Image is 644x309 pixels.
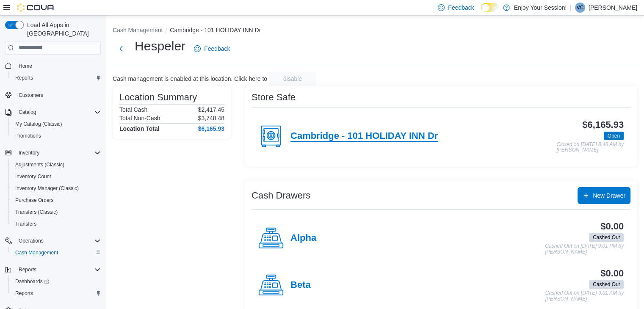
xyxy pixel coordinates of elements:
button: Inventory [2,147,104,159]
button: disable [269,72,316,86]
button: Operations [15,236,47,246]
button: Next [113,40,130,57]
button: Reports [15,265,40,275]
p: Cashed Out on [DATE] 9:01 AM by [PERSON_NAME] [545,290,624,302]
a: Home [15,61,36,71]
button: New Drawer [578,187,630,204]
h3: $0.00 [600,268,624,279]
h3: Location Summary [119,92,197,102]
span: Dashboards [12,276,101,287]
h4: $6,165.93 [198,125,224,132]
span: Purchase Orders [15,197,54,204]
span: Cashed Out [593,234,620,241]
span: Customers [19,92,43,99]
a: Feedback [191,40,233,57]
button: Cambridge - 101 HOLIDAY INN Dr [170,27,261,33]
span: Inventory Manager (Classic) [12,183,101,193]
a: Transfers (Classic) [12,207,61,217]
span: disable [283,74,302,83]
span: Catalog [19,109,36,116]
button: Inventory Manager (Classic) [8,182,104,194]
h3: Store Safe [252,92,296,102]
button: Transfers (Classic) [8,206,104,218]
button: Cash Management [8,247,104,259]
a: Reports [12,288,36,298]
span: Inventory Manager (Classic) [15,185,79,192]
span: Catalog [15,107,101,117]
span: My Catalog (Classic) [12,119,101,129]
button: Catalog [15,107,39,117]
span: Transfers [12,219,101,229]
button: Cash Management [113,27,163,33]
h4: Location Total [119,125,160,132]
span: Load All Apps in [GEOGRAPHIC_DATA] [24,21,101,38]
span: Dark Mode [481,12,481,12]
button: Operations [2,235,104,247]
a: Purchase Orders [12,195,57,205]
button: Inventory Count [8,171,104,182]
span: Promotions [15,132,41,139]
a: Dashboards [8,276,104,287]
h6: Total Non-Cash [119,115,160,121]
span: Reports [15,74,33,81]
span: Inventory Count [15,173,51,180]
button: Home [2,60,104,72]
nav: An example of EuiBreadcrumbs [113,26,637,36]
span: Reports [12,73,101,83]
a: Promotions [12,131,44,141]
button: Reports [8,287,104,299]
span: Feedback [448,3,474,12]
span: Transfers (Classic) [12,207,101,217]
span: Open [608,132,620,140]
p: Cash management is enabled at this location. Click here to [113,75,267,82]
a: Inventory Manager (Classic) [12,183,82,193]
span: Reports [19,266,36,273]
button: Transfers [8,218,104,230]
span: Transfers [15,221,36,227]
button: Adjustments (Classic) [8,159,104,171]
div: Victor Coca [575,3,585,13]
span: Reports [12,288,101,298]
span: Cashed Out [593,281,620,288]
span: My Catalog (Classic) [15,121,62,127]
span: Operations [19,237,44,244]
a: Inventory Count [12,171,55,182]
span: Feedback [204,44,230,53]
h1: Hespeler [135,38,185,55]
span: Customers [15,90,101,100]
span: Cashed Out [589,233,624,242]
a: Reports [12,73,36,83]
p: Cashed Out on [DATE] 9:01 PM by [PERSON_NAME] [545,243,624,255]
h3: $6,165.93 [582,120,624,130]
h4: Beta [290,280,311,291]
span: VC [577,3,584,13]
a: My Catalog (Classic) [12,119,66,129]
span: Open [604,132,624,140]
a: Transfers [12,219,40,229]
span: Inventory [15,148,101,158]
span: Dashboards [15,278,49,285]
button: Reports [2,264,104,276]
input: Dark Mode [481,3,499,12]
span: Transfers (Classic) [15,209,58,215]
span: Inventory Count [12,171,101,182]
a: Cash Management [12,248,61,258]
p: $3,748.48 [198,115,224,121]
button: My Catalog (Classic) [8,118,104,130]
span: Home [15,61,101,71]
span: Adjustments (Classic) [15,161,64,168]
span: Purchase Orders [12,195,101,205]
button: Promotions [8,130,104,142]
button: Purchase Orders [8,194,104,206]
a: Customers [15,90,47,100]
h4: Alpha [290,233,316,244]
h3: $0.00 [600,221,624,232]
button: Catalog [2,106,104,118]
span: Cashed Out [589,280,624,289]
span: Promotions [12,131,101,141]
p: Closed on [DATE] 8:46 AM by [PERSON_NAME] [556,142,624,153]
h6: Total Cash [119,106,147,113]
button: Customers [2,89,104,101]
h3: Cash Drawers [252,190,310,201]
span: Adjustments (Classic) [12,160,101,170]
